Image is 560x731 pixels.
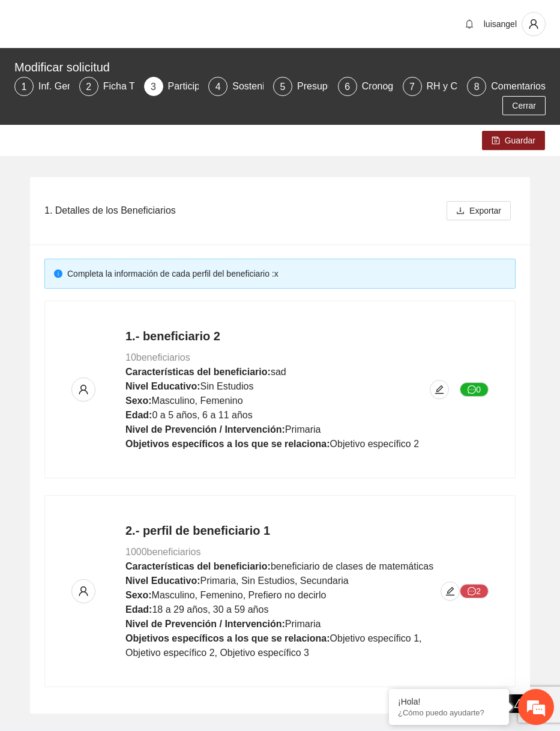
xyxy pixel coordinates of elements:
[215,82,221,92] span: 4
[125,619,285,629] strong: Nivel de Prevención / Intervención:
[200,576,348,586] span: Primaria, Sin Estudios, Secundaria
[522,12,546,36] button: user
[441,586,459,596] span: edit
[125,547,200,557] span: 1000 beneficiarios
[522,19,545,29] span: user
[441,582,460,601] button: edit
[125,522,441,539] h4: 2.- perfil de beneficiario 1
[72,384,95,395] span: user
[144,77,199,96] div: 3Participantes
[505,134,535,147] span: Guardar
[125,367,271,377] strong: Características del beneficiario:
[125,424,285,435] strong: Nivel de Prevención / Intervención:
[271,367,286,377] span: sad
[152,410,252,420] span: 0 a 5 años, 6 a 11 años
[71,378,95,402] button: user
[72,586,95,597] span: user
[152,396,243,406] span: Masculino, Femenino
[398,708,500,717] p: ¿Cómo puedo ayudarte?
[330,439,420,449] span: Objetivo específico 2
[152,590,327,600] span: Masculino, Femenino, Prefiero no decirlo
[362,77,425,96] div: Cronograma
[460,19,478,29] span: bell
[469,204,501,217] span: Exportar
[125,576,200,586] strong: Nivel Educativo:
[208,77,263,96] div: 4Sostenibilidad
[474,82,480,92] span: 8
[285,424,321,435] span: Primaria
[512,99,536,112] span: Cerrar
[297,77,361,96] div: Presupuesto
[468,385,476,395] span: message
[44,193,442,227] div: 1. Detalles de los Beneficiarios
[54,269,62,278] span: info-circle
[125,381,200,391] strong: Nivel Educativo:
[151,82,156,92] span: 3
[232,77,302,96] div: Sostenibilidad
[125,328,419,344] h4: 1.- beneficiario 2
[125,396,152,406] strong: Sexo:
[491,77,546,96] div: Comentarios
[398,697,500,706] div: ¡Hola!
[482,131,545,150] button: saveGuardar
[22,82,27,92] span: 1
[38,77,98,96] div: Inf. General
[67,267,506,280] div: Completa la información de cada perfil del beneficiario :x
[152,604,268,615] span: 18 a 29 años, 30 a 59 años
[427,77,511,96] div: RH y Consultores
[338,77,393,96] div: 6Cronograma
[484,19,517,29] span: luisangel
[71,579,95,603] button: user
[456,206,465,216] span: download
[460,14,479,34] button: bell
[492,136,500,146] span: save
[467,77,546,96] div: 8Comentarios
[79,77,134,96] div: 2Ficha T
[409,82,415,92] span: 7
[86,82,91,92] span: 2
[168,77,233,96] div: Participantes
[125,590,152,600] strong: Sexo:
[502,96,546,115] button: Cerrar
[430,385,448,394] span: edit
[125,352,190,362] span: 10 beneficiarios
[280,82,286,92] span: 5
[200,381,253,391] span: Sin Estudios
[285,619,321,629] span: Primaria
[14,58,538,77] div: Modificar solicitud
[103,77,145,96] div: Ficha T
[125,604,152,615] strong: Edad:
[430,380,449,399] button: edit
[125,633,330,643] strong: Objetivos específicos a los que se relaciona:
[14,77,70,96] div: 1Inf. General
[447,201,511,220] button: downloadExportar
[125,561,271,571] strong: Características del beneficiario:
[271,561,433,571] span: beneficiario de clases de matemáticas
[125,410,152,420] strong: Edad:
[273,77,328,96] div: 5Presupuesto
[125,439,330,449] strong: Objetivos específicos a los que se relaciona:
[403,77,458,96] div: 7RH y Consultores
[460,584,489,598] button: message2
[460,382,489,397] button: message0
[468,587,476,597] span: message
[345,82,350,92] span: 6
